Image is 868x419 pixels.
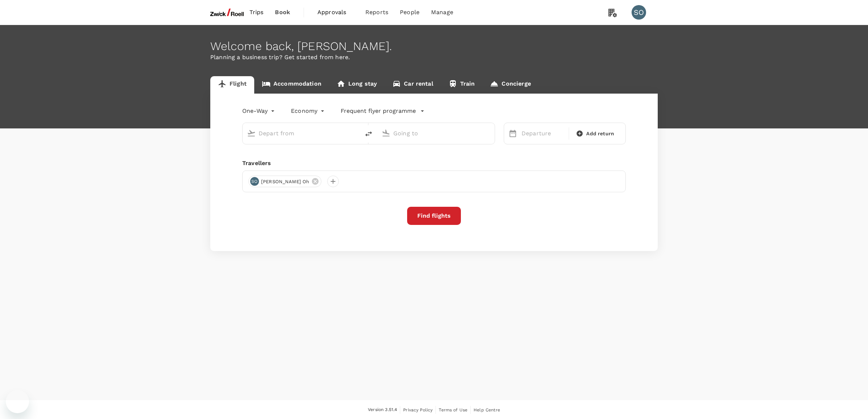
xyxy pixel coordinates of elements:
div: SO[PERSON_NAME] Oh [248,176,321,187]
button: Find flights [407,207,461,225]
button: delete [360,125,377,143]
div: Economy [291,105,326,117]
span: Version 3.51.4 [368,406,397,414]
a: Flight [210,76,254,94]
div: Travellers [242,159,626,168]
span: People [400,8,419,17]
div: Welcome back , [PERSON_NAME] . [210,40,658,53]
img: ZwickRoell Pte. Ltd. [210,4,244,20]
a: Long stay [329,76,385,94]
button: Frequent flyer programme [341,107,425,115]
button: Open [490,132,491,134]
div: SO [250,177,259,186]
span: Book [275,8,290,17]
span: Reports [365,8,388,17]
span: Approvals [317,8,354,17]
p: Departure [522,129,564,138]
a: Train [441,76,483,94]
a: Privacy Policy [403,406,433,414]
p: Planning a business trip? Get started from here. [210,53,658,62]
input: Going to [393,128,479,139]
a: Accommodation [254,76,329,94]
iframe: Button to launch messaging window [6,390,29,413]
div: SO [632,5,646,20]
span: Privacy Policy [403,407,433,412]
span: Help Centre [474,407,500,412]
p: Frequent flyer programme [341,107,416,115]
span: Trips [250,8,264,17]
span: [PERSON_NAME] Oh [257,178,313,185]
input: Depart from [259,128,345,139]
a: Car rental [385,76,441,94]
div: One-Way [242,105,276,117]
span: Manage [431,8,453,17]
a: Help Centre [474,406,500,414]
span: Add return [586,130,614,137]
span: Terms of Use [439,407,467,412]
a: Terms of Use [439,406,467,414]
a: Concierge [482,76,538,94]
button: Open [355,132,356,134]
